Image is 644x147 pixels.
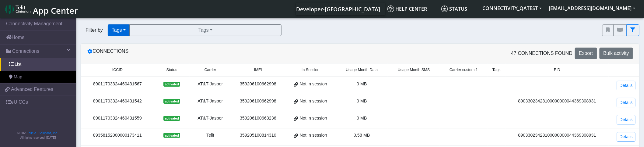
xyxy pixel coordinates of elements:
span: Tags [492,67,501,73]
span: Filter by [81,27,108,34]
a: Details [617,81,635,90]
span: Help center [387,5,427,12]
span: Bulk activity [604,51,629,56]
span: 47 Connections found [511,50,572,57]
a: Your current platform instance [296,3,380,15]
button: Export [575,48,597,59]
button: Tags [129,24,282,36]
span: App Center [33,5,78,16]
a: Details [617,132,635,142]
div: 89358152000000173411 [85,132,150,139]
img: knowledge.svg [387,5,394,12]
div: 359206100662998 [235,81,282,88]
span: IMEI [254,67,262,73]
span: Carrier custom 1 [450,67,478,73]
span: Carrier [205,67,216,73]
div: 89011703324460431542 [85,98,150,105]
div: 89033023428100000000044369308931 [509,98,605,105]
span: Not in session [300,115,327,122]
span: Not in session [300,81,327,88]
span: activated [163,82,180,87]
div: AT&T-Jasper [193,81,227,88]
div: 89011703324460431559 [85,115,150,122]
span: activated [163,116,180,121]
span: 0.58 MB [354,133,370,138]
span: In Session [302,67,320,73]
span: Usage Month Data [346,67,378,73]
div: 359206100663236 [235,115,282,122]
span: Map [14,74,22,81]
span: ICCID [112,67,123,73]
span: activated [163,133,180,138]
button: CONNECTIVITY_QATEST [479,3,545,14]
span: Status [166,67,177,73]
span: Not in session [300,132,327,139]
a: Details [617,115,635,124]
span: 0 MB [357,116,367,120]
div: fitlers menu [602,24,639,36]
span: 0 MB [357,81,367,86]
div: AT&T-Jasper [193,98,227,105]
button: Bulk activity [600,48,633,59]
span: EID [554,67,560,73]
span: Export [579,51,593,56]
span: Developer-[GEOGRAPHIC_DATA] [296,5,380,13]
div: AT&T-Jasper [193,115,227,122]
img: logo-telit-cinterion-gw-new.png [5,4,30,14]
a: App Center [5,2,77,16]
a: Help center [385,3,439,15]
span: Not in session [300,98,327,105]
span: List [15,61,21,68]
span: Usage Month SMS [398,67,430,73]
span: Advanced Features [11,86,53,93]
a: Details [617,98,635,107]
span: 0 MB [357,99,367,103]
div: 89033023428100000000044369308931 [509,132,605,139]
div: 359205100814310 [235,132,282,139]
div: 89011703324460431567 [85,81,150,88]
span: activated [163,99,180,104]
img: status.svg [441,5,448,12]
div: 359206100662998 [235,98,282,105]
a: Telit IoT Solutions, Inc. [27,131,58,135]
span: Status [441,5,467,12]
div: Connections [82,48,360,59]
div: Telit [193,132,227,139]
span: Connections [12,48,39,55]
a: Status [439,3,479,15]
button: Tags [108,24,130,36]
button: [EMAIL_ADDRESS][DOMAIN_NAME] [545,3,639,14]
